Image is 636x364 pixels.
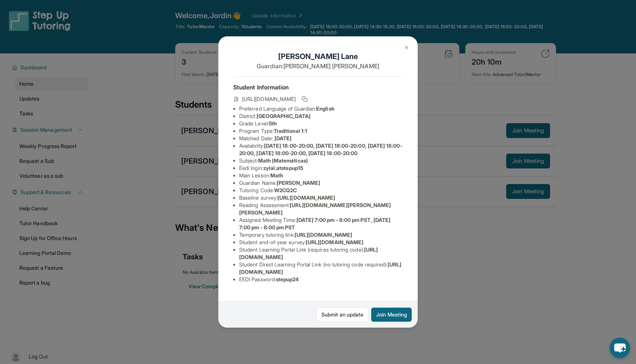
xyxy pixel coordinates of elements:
[263,165,303,171] span: zylal.atstepup15
[317,308,368,322] a: Submit an update
[239,142,403,157] li: Availability:
[239,157,403,164] li: Subject :
[269,120,277,127] span: 5th
[233,83,403,92] h4: Student Information
[233,51,403,62] h1: [PERSON_NAME] Lane
[239,172,403,179] li: Main Lesson :
[258,157,308,164] span: Math (Matemáticas)
[239,135,403,142] li: Matched Date:
[242,95,296,103] span: [URL][DOMAIN_NAME]
[276,276,299,282] span: stepup24
[239,164,403,172] li: Eedi login :
[274,187,297,193] span: W2CQ2C
[277,180,320,186] span: [PERSON_NAME]
[306,239,363,245] span: [URL][DOMAIN_NAME]
[239,246,403,261] li: Student Learning Portal Link (requires tutoring code) :
[239,112,403,120] li: District:
[239,217,391,230] span: [DATE] 7:00 pm - 8:00 pm PST, [DATE] 7:00 pm - 8:00 pm PST
[404,45,409,50] img: Close Icon
[239,239,403,246] li: Student end-of-year survey :
[239,142,402,156] span: [DATE] 18:00-20:00, [DATE] 18:00-20:00, [DATE] 18:00-20:00, [DATE] 18:00-20:00, [DATE] 18:00-20:00
[295,232,352,238] span: [URL][DOMAIN_NAME]
[610,338,630,358] button: chat-button
[239,105,403,112] li: Preferred Language of Guardian:
[316,105,334,112] span: English
[239,187,403,194] li: Tutoring Code :
[239,216,403,231] li: Assigned Meeting Time :
[239,231,403,239] li: Temporary tutoring link :
[257,113,311,119] span: [GEOGRAPHIC_DATA]
[300,95,309,104] button: Copy link
[277,194,335,201] span: [URL][DOMAIN_NAME]
[270,172,283,178] span: Math
[371,308,412,322] button: Join Meeting
[239,261,403,276] li: Student Direct Learning Portal Link (no tutoring code required) :
[233,62,403,70] p: Guardian: [PERSON_NAME] [PERSON_NAME]
[239,276,403,283] li: EEDI Password :
[274,128,307,134] span: Traditional 1:1
[274,135,292,141] span: [DATE]
[239,127,403,135] li: Program Type:
[239,202,391,216] span: [URL][DOMAIN_NAME][PERSON_NAME][PERSON_NAME]
[239,201,403,216] li: Reading Assessment :
[239,179,403,187] li: Guardian Name :
[239,120,403,127] li: Grade Level:
[239,194,403,201] li: Baseline survey :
